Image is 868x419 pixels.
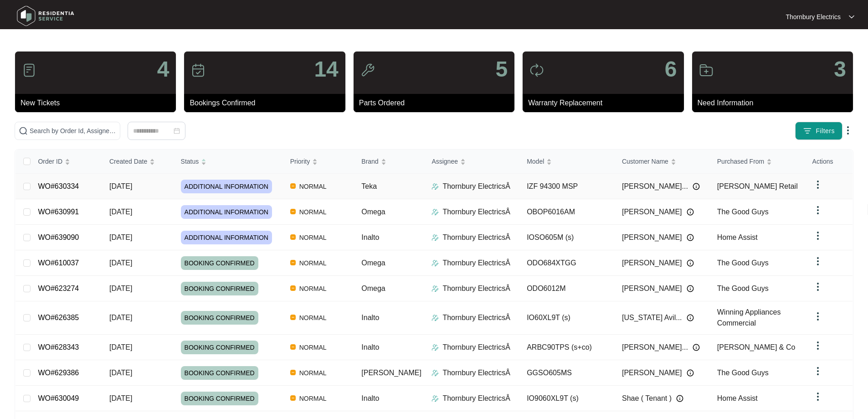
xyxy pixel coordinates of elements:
[795,122,842,140] button: filter iconFilters
[676,395,683,402] img: Info icon
[360,63,375,78] img: icon
[622,232,682,243] span: [PERSON_NAME]
[442,207,510,217] p: Thornbury ElectricsÂ
[816,126,835,136] span: Filters
[361,182,377,190] span: Teka
[314,58,338,80] p: 14
[38,369,79,377] a: WO#629386
[431,285,439,292] img: Assigner Icon
[359,98,514,109] p: Parts Ordered
[519,174,615,199] td: IZF 94300 MSP
[424,150,519,174] th: Assignee
[38,394,79,402] a: WO#630049
[717,156,764,166] span: Purchased From
[290,370,296,375] img: Vercel Logo
[529,63,544,78] img: icon
[442,258,510,269] p: Thornbury ElectricsÂ
[710,150,805,174] th: Purchased From
[812,205,823,216] img: dropdown arrow
[717,182,798,190] span: [PERSON_NAME] Retail
[181,366,258,380] span: BOOKING CONFIRMED
[38,285,79,292] a: WO#623274
[14,2,77,30] img: residentia service logo
[361,156,378,166] span: Brand
[431,183,439,190] img: Assigner Icon
[38,208,79,216] a: WO#630991
[361,233,379,241] span: Inalto
[812,230,823,241] img: dropdown arrow
[442,342,510,353] p: Thornbury ElectricsÂ
[109,233,132,241] span: [DATE]
[812,391,823,402] img: dropdown arrow
[361,259,385,267] span: Omega
[38,314,79,321] a: WO#626385
[361,285,385,292] span: Omega
[519,225,615,250] td: IOSO605M (s)
[431,314,439,321] img: Assigner Icon
[519,386,615,411] td: IO9060XL9T (s)
[290,285,296,291] img: Vercel Logo
[181,231,272,244] span: ADDITIONAL INFORMATION
[442,393,510,404] p: Thornbury ElectricsÂ
[38,182,79,190] a: WO#630334
[102,150,174,174] th: Created Date
[717,285,769,292] span: The Good Guys
[109,156,147,166] span: Created Date
[431,208,439,216] img: Assigner Icon
[687,369,694,377] img: Info icon
[812,311,823,322] img: dropdown arrow
[181,282,258,295] span: BOOKING CONFIRMED
[812,179,823,190] img: dropdown arrow
[22,63,36,78] img: icon
[622,258,682,269] span: [PERSON_NAME]
[181,341,258,354] span: BOOKING CONFIRMED
[519,335,615,360] td: ARBC90TPS (s+co)
[38,233,79,241] a: WO#639090
[296,207,330,217] span: NORMAL
[622,156,668,166] span: Customer Name
[190,98,345,109] p: Bookings Confirmed
[812,281,823,292] img: dropdown arrow
[717,369,769,377] span: The Good Guys
[296,258,330,269] span: NORMAL
[622,312,682,323] span: [US_STATE] Avil...
[812,340,823,351] img: dropdown arrow
[38,259,79,267] a: WO#610037
[181,205,272,219] span: ADDITIONAL INFORMATION
[431,259,439,267] img: Assigner Icon
[21,98,176,109] p: New Tickets
[109,285,132,292] span: [DATE]
[431,344,439,351] img: Assigner Icon
[698,98,853,109] p: Need Information
[519,276,615,301] td: ODO6012M
[290,183,296,189] img: Vercel Logo
[687,208,694,216] img: Info icon
[181,180,272,193] span: ADDITIONAL INFORMATION
[431,395,439,402] img: Assigner Icon
[622,367,682,378] span: [PERSON_NAME]
[699,63,714,78] img: icon
[519,360,615,386] td: GGSO605MS
[717,233,758,241] span: Home Assist
[665,58,677,80] p: 6
[296,393,330,404] span: NORMAL
[693,183,700,190] img: Info icon
[442,232,510,243] p: Thornbury ElectricsÂ
[834,58,846,80] p: 3
[109,208,132,216] span: [DATE]
[296,367,330,378] span: NORMAL
[717,343,796,351] span: [PERSON_NAME] & Co
[803,126,812,135] img: filter icon
[157,58,169,80] p: 4
[296,181,330,192] span: NORMAL
[622,393,672,404] span: Shae ( Tenant )
[622,342,688,353] span: [PERSON_NAME]...
[109,343,132,351] span: [DATE]
[361,208,385,216] span: Omega
[622,207,682,217] span: [PERSON_NAME]
[181,256,258,270] span: BOOKING CONFIRMED
[842,125,853,136] img: dropdown arrow
[296,342,330,353] span: NORMAL
[717,308,781,327] span: Winning Appliances Commercial
[181,156,199,166] span: Status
